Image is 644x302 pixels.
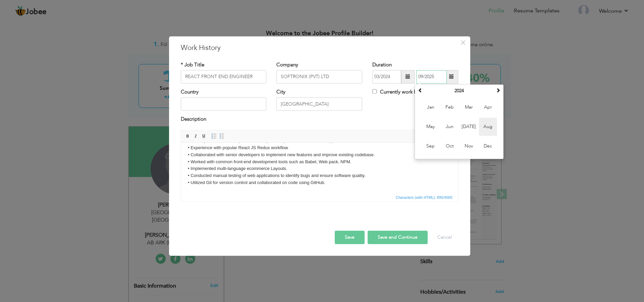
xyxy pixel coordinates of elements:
button: Save and Continue [368,231,428,244]
button: Close [458,37,469,48]
label: City [276,88,285,96]
a: Italic [192,132,200,140]
label: Country [181,88,199,96]
a: Bold [184,132,192,140]
span: Oct [441,137,459,155]
span: × [460,37,466,49]
button: Cancel [431,231,459,244]
span: Mar [460,98,478,116]
a: Underline [200,132,208,140]
label: Description [181,116,206,123]
span: May [422,118,440,136]
span: Next Year [496,88,500,93]
span: Jun [441,118,459,136]
span: Apr [479,98,497,116]
span: Aug [479,118,497,136]
button: Save [335,231,365,244]
span: Nov [460,137,478,155]
span: [DATE] [460,118,478,136]
div: Statistics [394,194,454,200]
h3: Work History [181,43,459,53]
span: Sep [422,137,440,155]
th: Select Year [424,86,494,96]
label: Currently work here [372,88,424,96]
label: Duration [372,61,392,68]
span: Dec [479,137,497,155]
span: Feb [441,98,459,116]
a: Insert/Remove Bulleted List [218,132,226,140]
label: * Job Title [181,61,204,68]
input: Currently work here [372,89,377,94]
span: Characters (with HTML): 895/4000 [394,194,454,200]
label: Company [276,61,298,68]
iframe: Rich Text Editor, workEditor [181,143,458,193]
span: Jan [422,98,440,116]
input: From [372,70,401,83]
input: Present [416,70,447,83]
a: Insert/Remove Numbered List [210,132,218,140]
span: Previous Year [418,88,423,93]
